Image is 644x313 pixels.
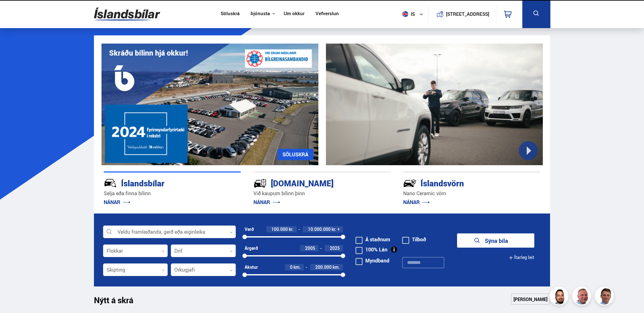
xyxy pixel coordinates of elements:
button: Sýna bíla [457,233,534,248]
img: FbJEzSuNWCJXmdc-.webp [596,287,615,306]
span: kr. [332,227,336,232]
a: NÁNAR [104,199,131,206]
div: Íslandsvörn [403,177,518,188]
label: Á staðnum [356,237,390,242]
img: eKx6w-_Home_640_.png [102,44,318,165]
img: svg+xml;base64,PHN2ZyB4bWxucz0iaHR0cDovL3d3dy53My5vcmcvMjAwMC9zdmciIHdpZHRoPSI1MTIiIGhlaWdodD0iNT... [402,11,408,17]
img: G0Ugv5HjCgRt.svg [94,4,160,24]
p: Selja eða finna bílinn [104,190,241,197]
label: Tilboð [402,237,426,242]
span: 100.000 [271,226,288,232]
h1: Nýtt á skrá [94,295,144,309]
button: Ítarleg leit [509,250,534,265]
img: tr5P-W3DuiFaO7aO.svg [253,177,267,190]
div: Verð [245,227,254,232]
a: NÁNAR [253,199,280,206]
img: nhp88E3Fdnt1Opn2.png [550,287,569,306]
img: siFngHWaQ9KaOqBr.png [573,287,592,306]
div: [DOMAIN_NAME] [253,177,368,188]
label: 100% Lán [356,247,387,252]
a: Vefverslun [316,11,339,17]
a: Söluskrá [221,11,240,17]
span: km. [293,265,301,270]
button: Þjónusta [251,11,270,17]
span: 10.000.000 [308,226,331,232]
a: [PERSON_NAME] [511,293,550,305]
p: Við kaupum bílinn þinn [253,190,391,197]
div: Árgerð [245,246,258,251]
img: JRvxyua_JYH6wB4c.svg [104,177,117,190]
a: SÖLUSKRÁ [277,149,313,160]
h1: Skráðu bílinn hjá okkur! [109,49,188,57]
span: + [337,227,340,232]
button: is [400,5,428,23]
a: Um okkur [284,11,305,17]
a: NÁNAR [403,199,430,206]
button: [STREET_ADDRESS] [449,11,487,17]
span: 2005 [305,245,315,251]
span: kr. [289,227,293,232]
div: Akstur [245,265,258,270]
p: Nano Ceramic vörn [403,190,540,197]
img: -Svtn6bYgwAsiwNX.svg [403,177,416,190]
span: km. [333,265,340,270]
span: 0 [290,264,293,270]
span: 2025 [330,245,340,251]
div: Íslandsbílar [104,177,218,188]
a: [STREET_ADDRESS] [432,5,493,23]
span: is [400,11,415,17]
span: 200.000 [315,264,332,270]
label: Myndband [356,258,389,263]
